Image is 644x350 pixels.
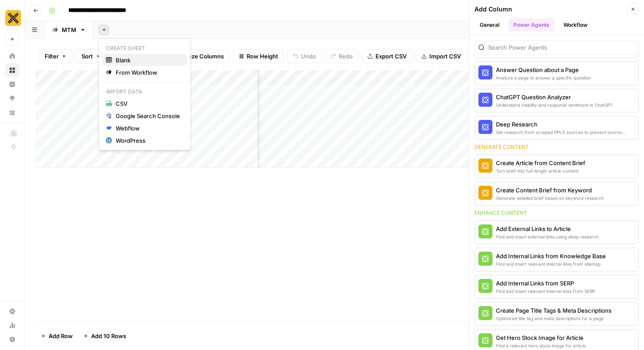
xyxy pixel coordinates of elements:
div: Analyze a page to answer a specific question [496,74,591,81]
button: Power Agents [508,18,555,32]
button: Workspace: CookUnity [5,7,19,29]
button: Row Height [233,49,284,63]
span: Import CSV [429,52,461,61]
div: Find and insert relevant internal links from SERP [496,288,595,295]
button: Redo [325,49,358,63]
span: Undo [301,52,316,61]
div: Google Search Console [116,112,180,120]
div: Generate content [474,143,639,151]
span: Blank [116,56,180,65]
a: Insights [5,77,19,91]
a: Browse [5,63,19,77]
button: Filter [39,49,72,63]
span: Filter [45,52,59,61]
button: Create Content Brief from KeywordGenerate detailed brief based on keyword research [475,182,638,205]
div: Answer Question about a Page [496,65,591,74]
div: Deep Research [496,120,635,129]
a: MTM [45,21,93,39]
div: Add External Links to Article [496,224,599,233]
button: Deep ResearchGet research from scraped PPLX sources to prevent source [MEDICAL_DATA] [475,116,638,139]
span: Add Row [49,332,73,340]
button: General [474,18,505,32]
button: Add 10 Rows [78,329,131,343]
div: ChatGPT Question Analyzer [496,93,612,101]
span: Row Height [247,52,278,61]
span: Redo [339,52,353,61]
button: Add Row [35,329,78,343]
button: Add External Links to ArticleFind and insert external links using deep research [475,221,638,244]
span: Sort [81,52,93,61]
input: Search Power Agents [488,43,635,52]
button: Add Internal Links from Knowledge BaseFind and insert relevant internal links from sitemap [475,248,638,271]
div: Add Internal Links from SERP [496,279,595,288]
div: Turn brief into full-length article content [496,167,585,174]
button: Sort [76,49,106,63]
img: CookUnity Logo [5,10,21,26]
div: Find and insert relevant internal links from sitemap [496,260,606,267]
button: Create Page Title Tags & Meta DescriptionsOptimized title tag and meta descriptions for a page [475,303,638,325]
div: Create Content Brief from Keyword [496,186,604,195]
span: CSV [116,99,180,108]
p: Import Data [103,86,187,97]
a: Settings [5,304,19,318]
div: Webflow [116,124,180,133]
div: Understand visibility and response sentiment in ChatGPT [496,101,612,108]
a: Home [5,49,19,63]
a: Usage [5,318,19,332]
a: Opportunities [5,91,19,105]
button: Answer Question about a PageAnalyze a page to answer a specific question [475,62,638,85]
div: Add Internal Links from Knowledge Base [496,252,606,260]
button: ChatGPT Question AnalyzerUnderstand visibility and response sentiment in ChatGPT [475,89,638,112]
button: Export CSV [362,49,412,63]
span: Freeze Columns [179,52,224,61]
div: Find a relevant hero stock image for article [496,342,586,349]
button: Workflow [558,18,593,32]
span: Add 10 Rows [91,332,126,340]
div: WordPress [116,136,180,145]
div: MTM [62,25,76,34]
span: Export CSV [375,52,407,61]
div: Get research from scraped PPLX sources to prevent source [MEDICAL_DATA] [496,129,635,136]
div: Find and insert external links using deep research [496,233,599,240]
div: Generate detailed brief based on keyword research [496,195,604,202]
div: Get Hero Stock Image for Article [496,333,586,342]
p: Create Sheet [103,43,187,54]
div: Enhance content [474,209,639,217]
a: Your Data [5,105,19,119]
button: Create Article from Content BriefTurn brief into full-length article content [475,155,638,178]
div: Optimized title tag and meta descriptions for a page [496,315,612,322]
button: Add Internal Links from SERPFind and insert relevant internal links from SERP [475,275,638,298]
div: Create Article from Content Brief [496,159,585,167]
span: From Workflow [116,68,180,77]
button: Freeze Columns [165,49,230,63]
div: Create Page Title Tags & Meta Descriptions [496,306,612,315]
button: Help + Support [5,332,19,346]
button: Undo [287,49,322,63]
button: Import CSV [416,49,467,63]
